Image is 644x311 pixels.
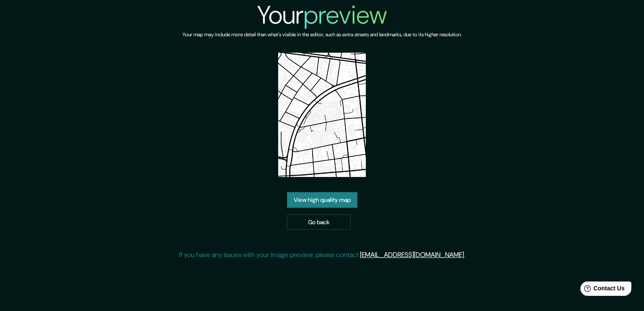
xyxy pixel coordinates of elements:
[360,250,464,259] a: [EMAIL_ADDRESS][DOMAIN_NAME]
[179,250,465,260] p: If you have any issues with your image preview, please contact .
[287,192,357,208] a: View high quality map
[287,214,351,230] a: Go back
[182,30,462,39] h6: Your map may include more detail than what's visible in the editor, such as extra streets and lan...
[569,278,635,302] iframe: Help widget launcher
[278,53,366,177] img: created-map-preview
